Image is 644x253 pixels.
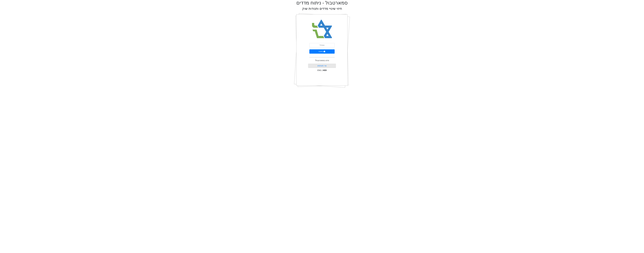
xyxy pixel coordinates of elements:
[309,49,335,54] button: התחבר
[310,17,334,41] img: Smart Bull
[323,69,327,71] span: HEB
[302,7,342,11] h2: חיזוי שינויי מדדים ותנודות שוק
[322,69,322,71] span: |
[315,59,329,62] p: חדש בסמארטבול?
[317,65,327,67] a: צור משתמש
[308,64,336,68] button: צור משתמש
[317,69,321,71] span: ENG
[309,43,335,47] input: אימייל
